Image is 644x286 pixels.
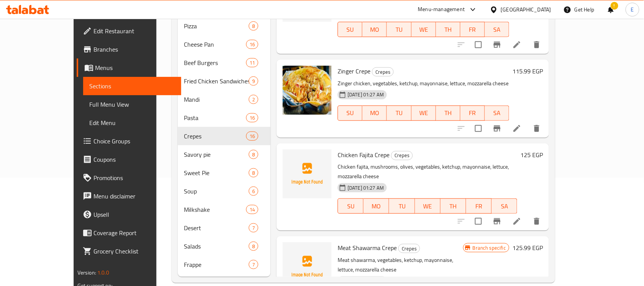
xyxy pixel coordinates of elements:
[412,106,436,121] button: WE
[184,95,249,104] span: Mandi
[338,65,370,77] span: Zinger Crepe
[520,149,543,160] h6: 125 EGP
[488,24,506,35] span: SA
[444,201,463,212] span: TH
[178,145,270,164] div: Savory pie8
[249,78,258,85] span: 9
[249,188,258,195] span: 6
[469,201,489,212] span: FR
[367,201,386,212] span: MO
[412,22,436,37] button: WE
[488,36,506,54] button: Branch-specific-item
[341,24,359,35] span: SU
[93,173,175,182] span: Promotions
[338,149,390,161] span: Chicken Fajita Crepe
[178,164,270,182] div: Sweet Pie8
[178,35,270,54] div: Cheese Pan16
[249,168,258,177] div: items
[464,24,482,35] span: FR
[178,255,270,274] div: Frappe7
[93,228,175,237] span: Coverage Report
[485,106,509,121] button: SA
[399,244,420,253] span: Crepes
[470,244,509,252] span: Branch specific
[93,210,175,219] span: Upsell
[418,201,438,212] span: WE
[338,198,364,214] button: SU
[249,76,258,86] div: items
[338,255,463,275] p: Meat shawarma, vegetables, ketchup, mayonnaise, lettuce, mozzarella cheese
[470,213,486,229] span: Select to update
[184,205,246,214] span: Milkshake
[439,107,457,119] span: TH
[283,66,332,115] img: Zinger Crepe
[184,21,249,31] span: Pizza
[249,223,258,232] div: items
[178,182,270,200] div: Soup6
[184,242,249,251] span: Salads
[338,242,397,253] span: Meat Shawarma Crepe
[372,67,394,76] div: Crepes
[77,205,181,224] a: Upsell
[249,169,258,177] span: 8
[415,24,433,35] span: WE
[184,76,249,86] span: Fried Chicken Sandwiches
[436,22,460,37] button: TH
[83,95,181,114] a: Full Menu View
[512,40,522,49] a: Edit menu item
[345,91,387,98] span: [DATE] 01:27 AM
[362,22,387,37] button: MO
[512,124,522,133] a: Edit menu item
[495,201,514,212] span: SA
[528,36,546,54] button: delete
[83,77,181,95] a: Sections
[492,198,517,214] button: SA
[392,201,412,212] span: TU
[372,68,393,76] span: Crepes
[390,24,408,35] span: TU
[464,107,482,119] span: FR
[528,119,546,138] button: delete
[93,26,175,36] span: Edit Restaurant
[512,66,543,76] h6: 115.99 EGP
[488,119,506,138] button: Branch-specific-item
[246,41,258,48] span: 16
[249,150,258,159] div: items
[338,106,362,121] button: SU
[89,100,175,109] span: Full Menu View
[178,72,270,90] div: Fried Chicken Sandwiches9
[341,107,359,119] span: SU
[184,223,249,232] span: Desert
[77,169,181,187] a: Promotions
[93,136,175,146] span: Choice Groups
[364,198,389,214] button: MO
[512,217,522,226] a: Edit menu item
[387,106,411,121] button: TU
[77,224,181,242] a: Coverage Report
[283,149,332,198] img: Chicken Fajita Crepe
[362,106,387,121] button: MO
[246,132,258,141] div: items
[184,187,249,196] div: Soup
[249,96,258,103] span: 2
[249,151,258,158] span: 8
[391,151,412,160] span: Crepes
[93,155,175,164] span: Coupons
[488,107,506,119] span: SA
[485,22,509,37] button: SA
[390,107,408,119] span: TU
[178,109,270,127] div: Pasta16
[460,22,485,37] button: FR
[246,58,258,67] div: items
[415,107,433,119] span: WE
[345,184,387,192] span: [DATE] 01:27 AM
[93,45,175,54] span: Branches
[439,24,457,35] span: TH
[184,58,246,67] span: Beef Burgers
[184,40,246,49] span: Cheese Pan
